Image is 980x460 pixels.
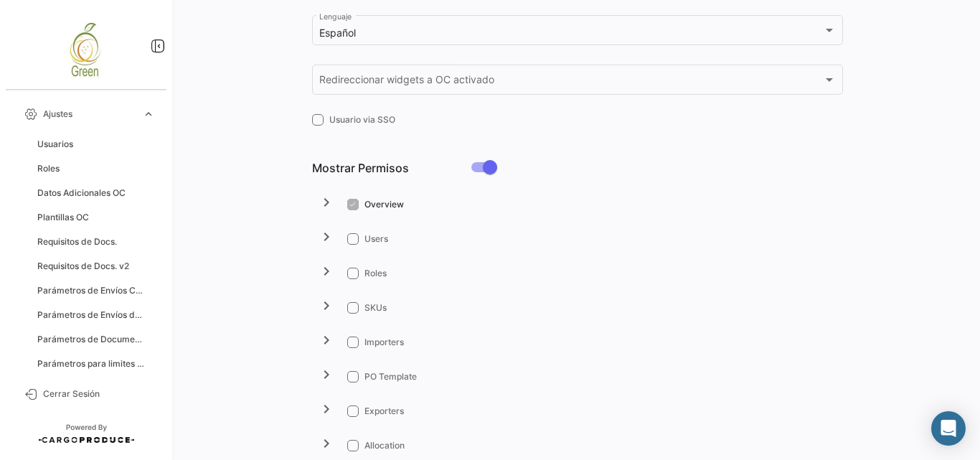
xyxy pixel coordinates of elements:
[37,357,146,370] span: Parámetros para limites sensores
[142,108,155,121] span: expand_more
[37,309,146,321] span: Parámetros de Envíos de Cargas Terrestres
[318,435,335,452] mat-icon: chevron_right
[319,77,823,89] span: Redireccionar widgets a OC activado
[37,235,117,248] span: Requisitos de Docs.
[43,108,136,121] span: Ajustes
[312,293,341,321] button: toggle undefined
[312,396,341,425] button: toggle undefined
[312,431,341,459] button: toggle undefined
[312,362,341,390] button: toggle undefined
[318,366,335,383] mat-icon: chevron_right
[312,327,341,356] button: toggle undefined
[318,263,335,280] mat-icon: chevron_right
[32,280,161,301] a: Parámetros de Envíos Cargas Marítimas
[312,224,341,253] button: toggle undefined
[318,400,335,418] mat-icon: chevron_right
[364,233,388,245] span: Users
[32,329,161,350] a: Parámetros de Documentos
[364,405,404,418] span: Exporters
[364,370,417,383] span: PO Template
[32,182,161,204] a: Datos Adicionales OC
[329,113,395,126] span: Usuario via SSO
[32,133,161,155] a: Usuarios
[32,304,161,326] a: Parámetros de Envíos de Cargas Terrestres
[37,211,89,224] span: Plantillas OC
[931,411,966,446] div: Abrir Intercom Messenger
[37,260,129,273] span: Requisitos de Docs. v2
[318,297,335,314] mat-icon: chevron_right
[312,161,471,175] p: Mostrar Permisos
[318,228,335,245] mat-icon: chevron_right
[32,255,161,277] a: Requisitos de Docs. v2
[32,207,161,228] a: Plantillas OC
[37,187,126,200] span: Datos Adicionales OC
[318,332,335,349] mat-icon: chevron_right
[364,439,405,452] span: Allocation
[32,231,161,253] a: Requisitos de Docs.
[50,17,122,89] img: 82d34080-0056-4c5d-9242-5a2d203e083a.jpeg
[312,258,341,287] button: toggle undefined
[364,336,404,349] span: Importers
[364,198,404,211] span: Overview
[32,353,161,375] a: Parámetros para limites sensores
[37,284,146,297] span: Parámetros de Envíos Cargas Marítimas
[312,189,341,218] button: toggle undefined
[37,162,60,175] span: Roles
[364,301,387,314] span: SKUs
[319,27,356,39] mat-select-trigger: Español
[364,267,387,280] span: Roles
[37,333,146,346] span: Parámetros de Documentos
[32,158,161,179] a: Roles
[43,388,155,400] span: Cerrar Sesión
[318,194,335,211] mat-icon: chevron_right
[37,138,73,151] span: Usuarios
